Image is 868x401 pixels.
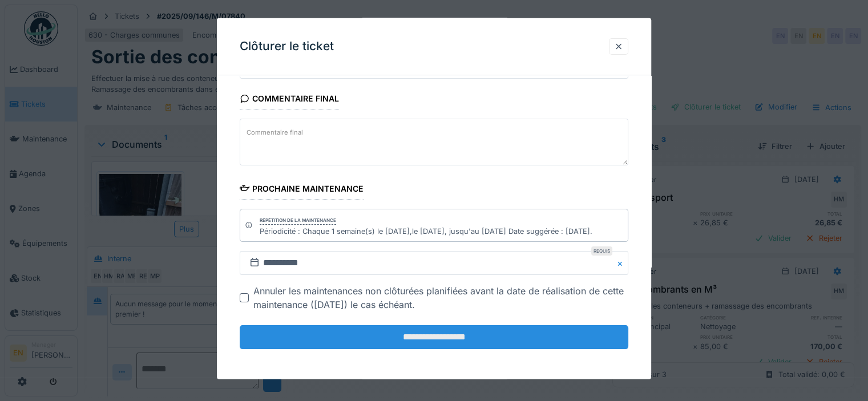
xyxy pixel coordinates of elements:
div: Prochaine maintenance [240,180,364,199]
div: Répétition de la maintenance [260,216,336,224]
div: Commentaire final [240,90,339,110]
button: Close [616,251,628,275]
div: Requis [591,246,612,256]
div: Annuler les maintenances non clôturées planifiées avant la date de réalisation de cette maintenan... [253,284,628,311]
h3: Clôturer le ticket [240,39,334,54]
label: Commentaire final [244,125,305,139]
button: Close [616,55,628,79]
div: Périodicité : Chaque 1 semaine(s) le [DATE],le [DATE], jusqu'au [DATE] Date suggérée : [DATE]. [260,226,592,237]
